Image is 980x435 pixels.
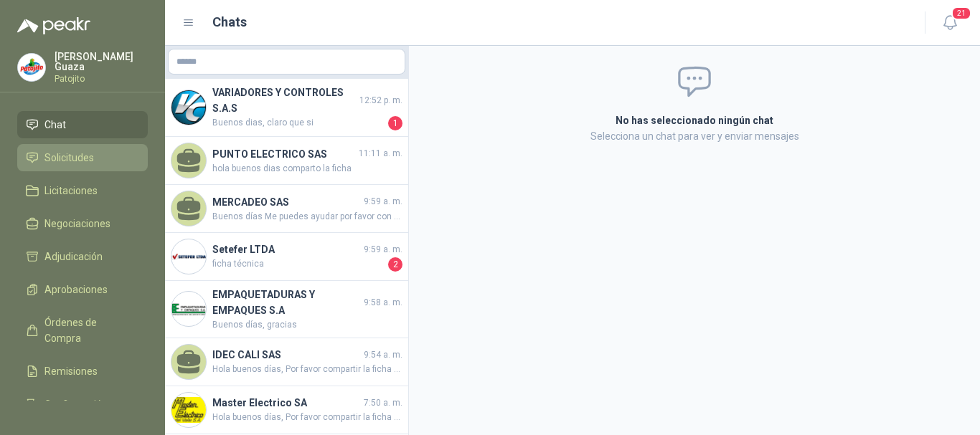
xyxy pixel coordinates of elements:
span: 9:59 a. m. [364,243,402,257]
a: Configuración [17,391,148,418]
a: Remisiones [17,358,148,385]
a: Company LogoVARIADORES Y CONTROLES S.A.S12:52 p. m.Buenos dias, claro que si1 [165,79,408,137]
p: [PERSON_NAME] Guaza [55,52,148,72]
span: 12:52 p. m. [359,94,402,107]
img: Company Logo [171,90,206,125]
a: MERCADEO SAS9:59 a. m.Buenos días Me puedes ayudar por favor con este envío [165,185,408,233]
a: Licitaciones [17,177,148,204]
p: Patojito [55,75,148,83]
img: Company Logo [171,393,206,427]
span: 21 [951,6,971,20]
img: Company Logo [18,54,45,81]
img: Company Logo [171,239,206,274]
span: Configuración [44,396,108,412]
span: 7:50 a. m. [364,396,402,410]
span: Buenos días, gracias [212,318,402,332]
span: Licitaciones [44,183,98,199]
span: Chat [44,117,66,133]
h4: EMPAQUETADURAS Y EMPAQUES S.A [212,287,361,318]
p: Selecciona un chat para ver y enviar mensajes [444,128,945,144]
span: Adjudicación [44,249,103,264]
span: 9:54 a. m. [364,348,402,362]
a: Company LogoMaster Electrico SA7:50 a. m.Hola buenos días, Por favor compartir la ficha técnica [165,386,408,434]
h4: Setefer LTDA [212,242,361,257]
span: Remisiones [44,363,98,379]
h4: PUNTO ELECTRICO SAS [212,146,356,162]
span: Hola buenos días, Por favor compartir la ficha técnica [212,363,402,376]
span: Negociaciones [44,216,110,231]
h4: Master Electrico SA [212,395,361,411]
a: IDEC CALI SAS9:54 a. m.Hola buenos días, Por favor compartir la ficha técnica [165,338,408,386]
span: Hola buenos días, Por favor compartir la ficha técnica [212,411,402,424]
a: Adjudicación [17,243,148,270]
a: Company LogoEMPAQUETADURAS Y EMPAQUES S.A9:58 a. m.Buenos días, gracias [165,281,408,338]
span: 2 [388,257,402,272]
span: Aprobaciones [44,282,108,297]
span: 11:11 a. m. [359,147,402,161]
span: Órdenes de Compra [44,315,134,346]
span: 9:59 a. m. [364,195,402,209]
a: Órdenes de Compra [17,309,148,352]
button: 21 [937,10,963,36]
a: PUNTO ELECTRICO SAS11:11 a. m.hola buenos dias comparto la ficha [165,137,408,185]
span: 9:58 a. m. [364,296,402,310]
a: Negociaciones [17,210,148,237]
span: Buenos dias, claro que si [212,116,385,130]
img: Logo peakr [17,17,90,34]
h2: No has seleccionado ningún chat [444,113,945,128]
h4: MERCADEO SAS [212,194,361,210]
span: 1 [388,116,402,130]
span: ficha técnica [212,257,385,272]
span: Solicitudes [44,150,94,166]
span: Buenos días Me puedes ayudar por favor con este envío [212,210,402,224]
h1: Chats [212,12,247,32]
img: Company Logo [171,292,206,326]
span: hola buenos dias comparto la ficha [212,162,402,176]
a: Solicitudes [17,144,148,171]
h4: VARIADORES Y CONTROLES S.A.S [212,85,357,116]
a: Company LogoSetefer LTDA9:59 a. m.ficha técnica2 [165,233,408,281]
a: Aprobaciones [17,276,148,303]
a: Chat [17,111,148,138]
h4: IDEC CALI SAS [212,347,361,363]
